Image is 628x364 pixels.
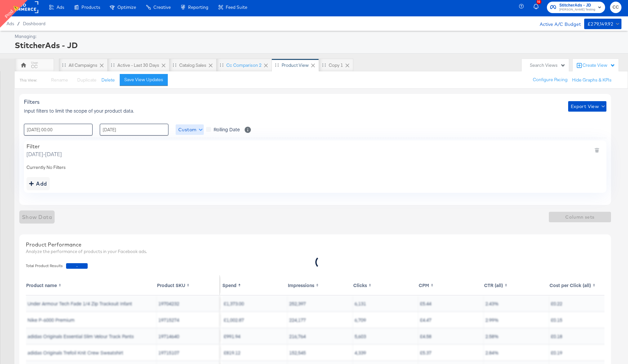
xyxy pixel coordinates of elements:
[613,4,619,11] span: CC
[275,63,279,67] div: Drag to reorder tab
[157,275,220,295] th: Toggle SortBy
[288,275,353,295] th: Toggle SortBy
[188,5,208,10] span: Reporting
[528,74,572,86] button: Configure Pacing
[584,19,621,29] button: £279,149.92
[26,177,50,190] button: addbutton
[329,62,343,68] div: Copy 1
[31,64,38,70] div: CC
[173,63,176,67] div: Drag to reorder tab
[214,126,240,133] span: Rolling Date
[29,179,47,188] div: Add
[226,5,247,10] span: Feed Suite
[7,21,14,26] span: Ads
[568,101,606,112] button: Export View
[111,63,114,67] div: Drag to reorder tab
[15,40,620,51] div: StitcherAds - JD
[26,263,66,269] span: Total Product Results
[559,7,595,12] span: [PERSON_NAME] Testing
[26,248,604,255] div: Analyze the performance of products in your Facebook ads.
[62,63,66,67] div: Drag to reorder tab
[549,275,615,295] th: Toggle SortBy
[23,21,45,26] a: Dashboard
[282,62,309,68] div: Product View
[179,62,206,68] div: Catalog Sales
[24,99,40,105] span: Filters
[81,5,100,10] span: Products
[117,62,159,68] div: Active - Last 30 Days
[26,143,62,150] div: Filter
[418,275,484,295] th: Toggle SortBy
[26,150,62,158] span: [DATE] - [DATE]
[587,20,613,28] div: £279,149.92
[77,77,96,83] span: Duplicate
[610,2,621,13] button: CC
[583,62,615,69] div: Create View
[120,74,168,86] button: Save View Updates
[559,2,595,9] span: StitcherAds - JD
[20,78,37,83] div: This View:
[14,21,23,26] span: /
[353,275,418,295] th: Toggle SortBy
[26,275,157,295] th: Toggle SortBy
[484,275,549,295] th: Toggle SortBy
[153,5,171,10] span: Creative
[572,77,612,83] button: Hide Graphs & KPIs
[51,77,68,83] span: Rename
[178,126,201,134] span: Custom
[226,62,262,68] div: cc comparison 2
[117,5,136,10] span: Optimize
[124,77,163,83] div: Save View Updates
[571,102,604,111] span: Export View
[547,2,605,13] button: StitcherAds - JD[PERSON_NAME] Testing
[24,107,134,114] span: Input filters to limit the scope of your product data.
[26,164,604,171] div: Currently No Filters
[15,33,620,40] div: Managing:
[530,62,566,68] div: Search Views
[220,63,223,67] div: Drag to reorder tab
[57,5,64,10] span: Ads
[176,124,204,135] button: Custom
[66,263,88,269] span: -
[322,63,326,67] div: Drag to reorder tab
[69,62,97,68] div: All Campaigns
[532,1,544,14] button: 32
[101,77,115,83] button: Delete
[26,241,604,248] div: Product Performance
[222,275,288,295] th: Toggle SortBy
[533,19,581,28] div: Active A/C Budget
